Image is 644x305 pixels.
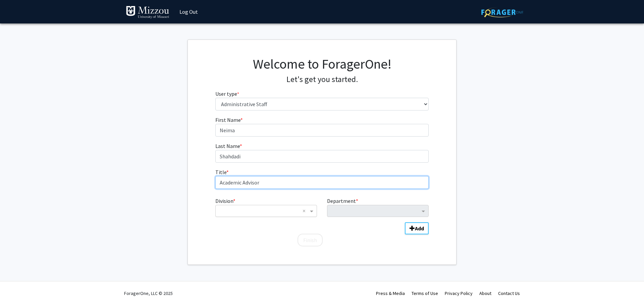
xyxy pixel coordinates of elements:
label: User type [215,90,239,98]
iframe: Chat [5,275,29,300]
a: Terms of Use [412,290,438,296]
img: ForagerOne Logo [481,7,523,17]
ng-select: Division [215,205,317,217]
span: First Name [215,117,240,123]
div: Department [322,197,434,217]
a: Privacy Policy [445,290,473,296]
span: Title [215,169,226,175]
img: University of Missouri Logo [126,6,169,19]
span: Clear all [303,207,308,215]
div: ForagerOne, LLC © 2025 [124,282,173,305]
b: Add [415,225,424,232]
a: About [479,290,491,296]
a: Contact Us [498,290,520,296]
span: Last Name [215,143,240,149]
h1: Welcome to ForagerOne! [215,56,429,72]
button: Finish [298,234,323,246]
h4: Let's get you started. [215,75,429,84]
div: Division [210,197,322,217]
button: Add Division/Department [405,222,429,234]
ng-select: Department [327,205,429,217]
a: Press & Media [376,290,405,296]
